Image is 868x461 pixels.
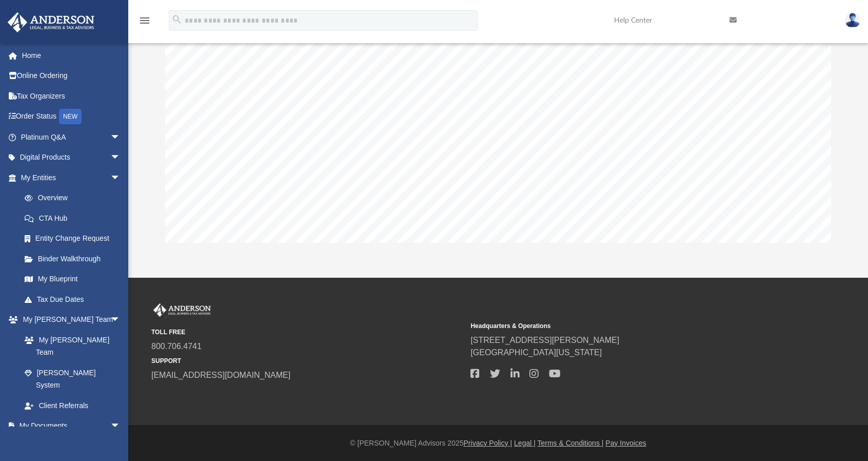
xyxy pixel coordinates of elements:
[128,438,868,449] div: © [PERSON_NAME] Advisors 2025
[14,269,131,290] a: My Blueprint
[14,330,126,362] a: My [PERSON_NAME] Team
[110,127,131,148] span: arrow_drop_down
[110,147,131,168] span: arrow_drop_down
[464,439,512,447] a: Privacy Policy |
[110,310,131,331] span: arrow_drop_down
[5,12,97,32] img: Anderson Advisors Platinum Portal
[151,356,463,366] small: SUPPORT
[7,127,136,147] a: Platinum Q&Aarrow_drop_down
[14,395,131,416] a: Client Referrals
[561,207,583,230] button: Enter fullscreen
[502,207,519,230] button: Zoom out
[139,20,151,27] a: menu
[59,109,82,124] div: NEW
[139,14,151,27] i: menu
[470,336,619,344] a: [STREET_ADDRESS][PERSON_NAME]
[605,439,646,447] a: Pay Invoices
[845,13,860,28] img: User Pic
[7,66,136,86] a: Online Ordering
[110,416,131,437] span: arrow_drop_down
[7,147,136,168] a: Digital Productsarrow_drop_down
[151,303,213,317] img: Anderson Advisors Platinum Portal
[14,228,136,249] a: Entity Change Request
[7,310,131,330] a: My [PERSON_NAME] Teamarrow_drop_down
[470,321,782,331] small: Headquarters & Operations
[7,167,136,188] a: My Entitiesarrow_drop_down
[519,216,541,222] div: Current zoom level
[14,208,136,228] a: CTA Hub
[14,289,136,310] a: Tax Due Dates
[351,126,359,140] span: 1
[7,86,136,106] a: Tax Organizers
[514,439,536,447] a: Legal |
[151,328,463,337] small: TOLL FREE
[439,207,455,230] button: Previous page
[14,362,131,395] a: [PERSON_NAME] System
[455,207,483,230] button: 77 / 86
[110,167,131,188] span: arrow_drop_down
[151,342,202,351] a: 800.706.4741
[361,183,645,203] span: Not Enough Time Holding, LLC
[7,45,136,66] a: Home
[7,106,136,127] a: Order StatusNEW
[14,248,136,269] a: Binder Walkthrough
[7,416,131,436] a: My Documentsarrow_drop_down
[413,207,436,230] button: Toggle findbar
[538,439,604,447] a: Terms & Conditions |
[455,216,483,222] span: 77 / 86
[171,14,183,25] i: search
[470,348,602,357] a: [GEOGRAPHIC_DATA][US_STATE]
[658,126,672,140] span: 50
[541,207,558,230] button: Zoom in
[483,207,499,230] button: Next page
[14,188,136,208] a: Overview
[151,371,290,379] a: [EMAIL_ADDRESS][DOMAIN_NAME]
